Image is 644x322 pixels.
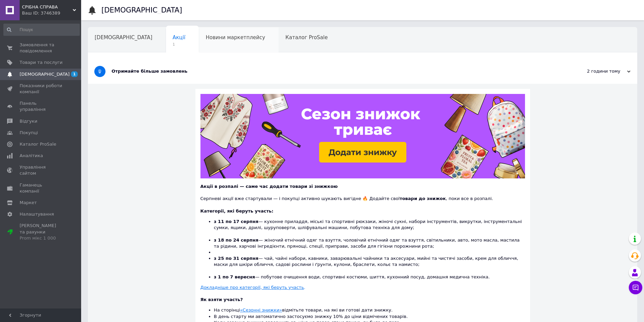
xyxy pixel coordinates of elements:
span: Управління сайтом [20,164,63,176]
div: Серпневі акції вже стартували — і покупці активно шукають вигідне 🔥 Додайте свої , поки все в роз... [200,190,525,202]
span: Замовлення та повідомлення [20,42,63,54]
b: з 1 по 7 вересня [214,274,255,279]
input: Пошук [3,24,80,36]
b: з 25 по 31 серпня [214,256,259,261]
a: Докладніше про категорії, які беруть участь. [200,285,306,290]
span: 1 [71,71,78,77]
span: [DEMOGRAPHIC_DATA] [20,71,70,77]
span: Маркет [20,200,37,206]
span: 1 [173,42,186,47]
u: Докладніше про категорії, які беруть участь [200,285,304,290]
li: На сторінці відмітьте товари, на які ви готові дати знижку. [214,307,525,313]
span: Показники роботи компанії [20,83,63,95]
a: «Сезонні знижки» [240,307,282,313]
span: Каталог ProSale [285,34,328,41]
span: Товари та послуги [20,59,63,66]
li: В день старту ми автоматично застосуємо знижку 10% до ціни відмічених товарів. [214,314,525,320]
li: — чай, чайні набори, кавники, заварювальні чайники та аксесуари, мийні та чистячі засоби, крем дл... [214,255,525,274]
b: Як взяти участь? [200,297,243,302]
b: Акції в розпалі — саме час додати товари зі знижкою [200,184,338,189]
span: [PERSON_NAME] та рахунки [20,223,63,241]
span: Аналітика [20,153,43,159]
span: [DEMOGRAPHIC_DATA] [95,34,152,41]
span: Налаштування [20,211,54,217]
span: Покупці [20,130,38,136]
span: Гаманець компанії [20,182,63,194]
button: Чат з покупцем [629,281,642,294]
h1: [DEMOGRAPHIC_DATA] [101,6,182,14]
div: 2 години тому [563,68,630,74]
div: Prom мікс 1 000 [20,235,63,241]
li: — жіночий етнічний одяг та взуття, чоловічий етнічний одяг та взуття, світильники, авто, мото мас... [214,237,525,249]
b: з 18 по 24 серпня [214,238,259,243]
li: — побутове очищення води, спортивні костюми, шиття, кухонний посуд, домашня медична техніка. [214,274,525,280]
span: СРІБНА СПРАВА [22,4,73,10]
b: товари до знижок [400,196,446,201]
div: Отримайте більше замовлень [112,68,563,74]
span: Відгуки [20,118,37,124]
span: Каталог ProSale [20,141,56,147]
span: Панель управління [20,100,63,113]
li: — кухонне приладдя, міські та спортивні рюкзаки, жіночі сукні, набори інструментів, викрутки, інс... [214,219,525,237]
b: Категорії, які беруть участь: [200,208,273,214]
span: Новини маркетплейсу [206,34,265,41]
b: з 11 по 17 серпня [214,219,259,224]
div: Ваш ID: 3746389 [22,10,81,16]
span: Акції [173,34,186,41]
